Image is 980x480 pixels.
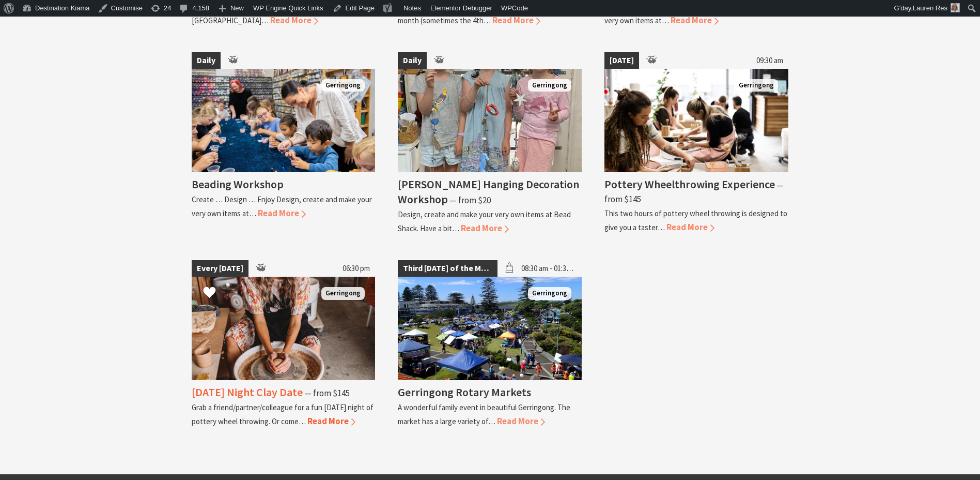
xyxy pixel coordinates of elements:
span: Read More [258,207,306,219]
span: 09:30 am [751,52,788,69]
a: Daily Workshops Activities Fun Things to Do in Gerringong Gerringong Beading Workshop Create … De... [192,52,376,235]
span: Read More [492,14,540,26]
a: Daily Smiling happy children after their workshop class Gerringong [PERSON_NAME] Hanging Decorati... [398,52,582,235]
p: A wonderful family event in beautiful Gerringong. The market has a large variety of… [398,402,570,426]
span: ⁠— from $20 [449,194,491,206]
span: Third [DATE] of the Month [398,260,497,277]
img: Res-lauren-square-150x150.jpg [951,3,960,12]
p: This two hours of pottery wheel throwing is designed to give you a taster… [604,208,787,232]
h4: Gerringong Rotary Markets [398,385,531,399]
span: ⁠— from $145 [304,387,350,399]
span: Read More [461,222,509,234]
span: Daily [192,52,221,69]
a: Third [DATE] of the Month 08:30 am - 01:30 pm Christmas Market and Street Parade Gerringong Gerri... [398,260,582,428]
h4: Beading Workshop [192,177,284,191]
span: Lauren Res [913,4,947,12]
span: 06:30 pm [337,260,375,277]
span: Read More [497,415,545,427]
img: Workshops Activities Fun Things to Do in Gerringong [192,69,376,172]
button: Click to Favourite Friday Night Clay Date [193,276,226,311]
span: Read More [666,221,714,233]
p: Grab a friend/partner/colleague for a fun [DATE] night of pottery wheel throwing. Or come… [192,402,374,426]
p: Jamberoo Village Markets runs on the [DATE] of each month (sometimes the 4th… [398,2,568,25]
span: Gerringong [528,287,571,300]
span: Gerringong [528,79,571,92]
h4: Pottery Wheelthrowing Experience [604,177,775,191]
span: 08:30 am - 01:30 pm [516,260,582,277]
h4: [PERSON_NAME] Hanging Decoration Workshop [398,177,579,206]
span: Gerringong [321,79,365,92]
h4: [DATE] Night Clay Date [192,385,303,399]
img: Picture of a group of people sitting at a pottery wheel making pots with clay a [604,69,788,172]
p: Create … Design … Enjoy Design, create and make your very own items at… [192,194,372,218]
span: Gerringong [735,79,778,92]
a: Every [DATE] 06:30 pm Photo shows female sitting at pottery wheel with hands on a ball of clay Ge... [192,260,376,428]
p: Design, create and make your very own items at Bead Shack. Have a bit… [398,209,571,233]
a: [DATE] 09:30 am Picture of a group of people sitting at a pottery wheel making pots with clay a G... [604,52,788,235]
img: Christmas Market and Street Parade [398,277,582,380]
span: [DATE] [604,52,639,69]
span: Every [DATE] [192,260,248,277]
span: Read More [270,14,318,26]
p: Create … Design … Enjoy Design, create and make your very own items at… [604,2,785,25]
span: Read More [307,415,355,427]
img: Smiling happy children after their workshop class [398,69,582,172]
span: Read More [671,14,719,26]
p: Gerringong Pics and Flicks are a movie club based at the [GEOGRAPHIC_DATA]… [192,2,371,25]
span: Daily [398,52,427,69]
img: Photo shows female sitting at pottery wheel with hands on a ball of clay [192,277,376,380]
span: ⁠— from $145 [604,179,784,205]
span: Gerringong [321,287,365,300]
